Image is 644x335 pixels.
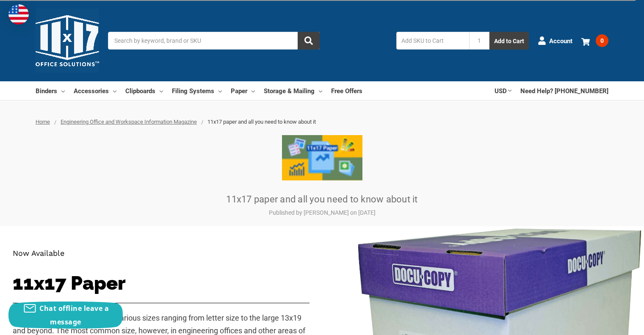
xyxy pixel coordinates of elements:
[226,194,417,205] a: 11x17 paper and all you need to know about it
[172,81,222,100] a: Filing Systems
[495,81,511,100] a: USD
[581,30,608,52] a: 0
[489,32,529,50] button: Add to Cart
[520,81,608,100] a: Need Help? [PHONE_NUMBER]
[125,81,163,100] a: Clipboards
[153,208,492,217] p: Published by [PERSON_NAME] on [DATE]
[8,302,123,329] button: Chat offline leave a message
[231,81,255,100] a: Paper
[396,32,469,50] input: Add SKU to Cart
[13,249,64,257] span: Now Available
[264,81,322,100] a: Storage & Mailing
[331,81,362,100] a: Free Offers
[61,119,197,125] a: Engineering Office and Workspace Information Magazine
[36,81,65,100] a: Binders
[108,32,320,50] input: Search by keyword, brand or SKU
[282,135,362,180] img: 11x17 paper and all you need to know about it
[538,30,572,52] a: Account
[549,36,572,46] span: Account
[36,9,99,72] img: 11x17.com
[36,119,50,125] a: Home
[39,304,109,327] span: Chat offline leave a message
[207,119,316,125] span: 11x17 paper and all you need to know about it
[13,272,310,294] h1: 11x17 Paper
[74,81,116,100] a: Accessories
[8,4,29,25] img: duty and tax information for United States
[596,34,608,47] span: 0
